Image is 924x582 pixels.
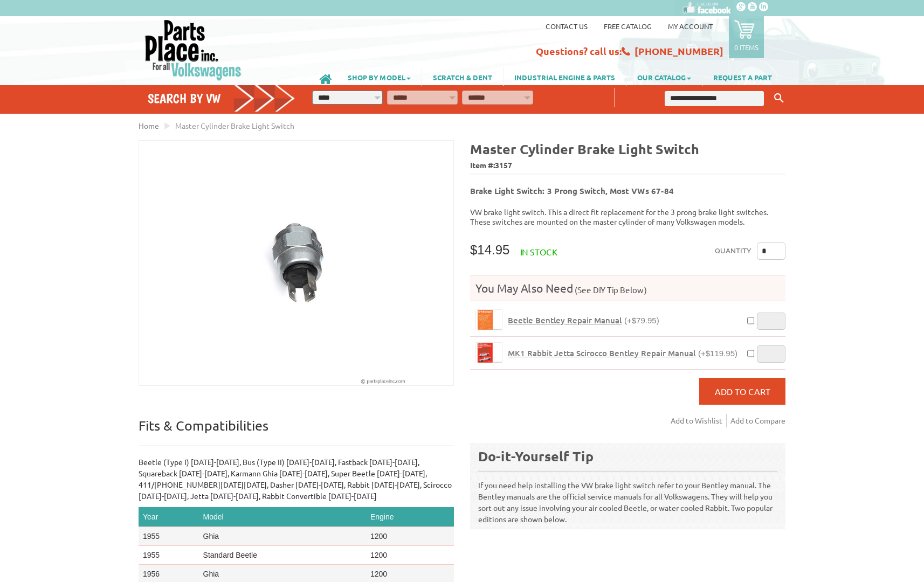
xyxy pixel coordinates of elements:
[148,91,295,106] h4: Search by VW
[175,121,294,130] span: Master Cylinder Brake Light Switch
[476,343,502,363] img: MK1 Rabbit Jetta Scirocco Bentley Repair Manual
[573,285,647,295] span: (See DIY Tip Below)
[546,22,588,31] a: Contact us
[139,121,159,130] a: Home
[199,546,366,565] td: Standard Beetle
[470,242,509,257] span: $14.95
[199,507,366,527] th: Model
[715,386,770,397] span: Add to Cart
[470,281,785,295] h4: You May Also Need
[702,68,783,86] a: REQUEST A PART
[730,414,785,427] a: Add to Compare
[476,310,502,330] img: Beetle Bentley Repair Manual
[422,68,503,86] a: SCRATCH & DENT
[478,470,777,525] p: If you need help installing the VW brake light switch refer to your Bentley manual. The Bentley m...
[478,447,594,465] b: Do-it-Yourself Tip
[470,158,785,174] span: Item #:
[729,16,764,58] a: 0 items
[508,348,695,358] span: MK1 Rabbit Jetta Scirocco Bentley Repair Manual
[199,527,366,546] td: Ghia
[495,160,512,170] span: 3157
[604,22,652,31] a: Free Catalog
[475,342,502,363] a: MK1 Rabbit Jetta Scirocco Bentley Repair Manual
[671,414,727,427] a: Add to Wishlist
[470,140,699,157] b: Master Cylinder Brake Light Switch
[144,19,243,81] img: Parts Place Inc!
[337,68,422,86] a: SHOP BY MODEL
[139,546,199,565] td: 1955
[139,417,454,446] p: Fits & Compatibilities
[366,527,454,546] td: 1200
[508,315,622,325] span: Beetle Bentley Repair Manual
[508,315,659,325] a: Beetle Bentley Repair Manual(+$79.95)
[504,68,626,86] a: INDUSTRIAL ENGINE & PARTS
[520,246,557,257] span: In stock
[366,546,454,565] td: 1200
[626,68,702,86] a: OUR CATALOG
[139,507,199,527] th: Year
[771,89,787,107] button: Keyword Search
[715,242,751,260] label: Quantity
[508,348,737,358] a: MK1 Rabbit Jetta Scirocco Bentley Repair Manual(+$119.95)
[470,207,785,226] p: VW brake light switch. This a direct fit replacement for the 3 prong brake light switches. These ...
[139,141,453,385] img: Master Cylinder Brake Light Switch
[475,309,502,330] a: Beetle Bentley Repair Manual
[624,316,659,325] span: (+$79.95)
[470,185,674,196] b: Brake Light Switch: 3 Prong Switch, Most VWs 67-84
[366,507,454,527] th: Engine
[139,527,199,546] td: 1955
[699,378,785,405] button: Add to Cart
[139,456,454,502] p: Beetle (Type I) [DATE]-[DATE], Bus (Type II) [DATE]-[DATE], Fastback [DATE]-[DATE], Squareback [D...
[698,349,737,358] span: (+$119.95)
[734,43,758,52] p: 0 items
[668,22,713,31] a: My Account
